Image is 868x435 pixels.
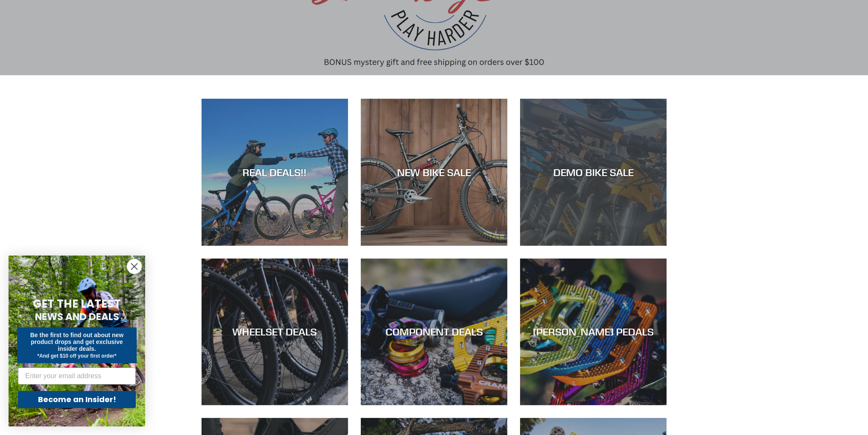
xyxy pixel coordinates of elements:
div: [PERSON_NAME] PEDALS [520,326,666,338]
a: [PERSON_NAME] PEDALS [520,259,666,405]
div: REAL DEALS!! [202,166,348,179]
a: COMPONENT DEALS [361,259,507,405]
a: WHEELSET DEALS [202,259,348,405]
span: *And get $10 off your first order* [37,353,116,359]
button: Close dialog [127,259,142,274]
span: Be the first to find out about new product drops and get exclusive insider deals. [30,332,124,352]
span: NEWS AND DEALS [35,310,119,323]
span: GET THE LATEST [33,296,121,312]
div: DEMO BIKE SALE [520,166,666,179]
div: NEW BIKE SALE [361,166,507,179]
button: Become an Insider! [18,391,136,408]
a: REAL DEALS!! [202,99,348,245]
div: WHEELSET DEALS [202,326,348,338]
a: NEW BIKE SALE [361,99,507,245]
div: COMPONENT DEALS [361,326,507,338]
a: DEMO BIKE SALE [520,99,666,245]
input: Enter your email address [18,367,136,385]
